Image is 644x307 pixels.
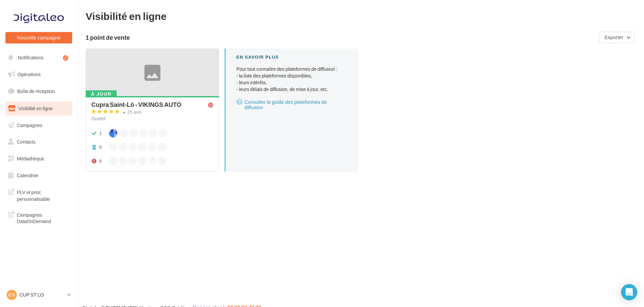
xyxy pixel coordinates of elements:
button: Notifications 2 [4,51,71,65]
span: Campagnes [17,122,42,128]
a: Médiathèque [4,152,74,166]
span: Ouvert [91,116,106,121]
a: Campagnes [4,118,74,132]
span: Médiathèque [17,156,44,161]
span: Exporter [605,34,623,40]
a: Opérations [4,67,74,82]
p: CUP ST LO [20,291,64,298]
a: 25 avis [91,109,213,117]
div: Open Intercom Messenger [621,284,637,300]
div: 2 [63,55,68,61]
div: Cupra Saint-Lô - VIKINGS AUTO [91,101,181,108]
span: Visibilité en ligne [18,105,53,111]
div: 25 avis [127,110,142,114]
div: 1 [99,130,102,137]
a: Consulter le guide des plateformes de diffusion [236,98,347,112]
a: Campagnes DataOnDemand [4,208,74,227]
span: Opérations [18,71,40,77]
span: Campagnes DataOnDemand [17,210,69,225]
li: - leurs délais de diffusion, de mise à jour, etc. [236,86,347,93]
span: Contacts [17,139,35,145]
a: PLV et print personnalisable [4,185,74,205]
div: Visibilité en ligne [86,11,636,21]
div: En savoir plus [236,54,347,60]
button: Nouvelle campagne [5,32,72,43]
a: Boîte de réception [4,84,74,98]
li: - la liste des plateformes disponibles, [236,72,347,79]
div: 1 point de vente [86,34,596,40]
div: 0 [99,144,102,151]
span: Calendrier [17,173,39,178]
p: Pour tout connaître des plateformes de diffusion : [236,66,347,93]
div: 0 [99,158,102,164]
button: Exporter [599,32,635,43]
a: Contacts [4,135,74,149]
a: Calendrier [4,168,74,183]
li: - leurs intérêts, [236,79,347,86]
span: Notifications [18,55,43,60]
span: CS [8,291,15,298]
div: À jour [86,90,117,98]
span: Boîte de réception [17,88,55,94]
a: Visibilité en ligne [4,101,74,116]
a: CS CUP ST LO [5,288,72,301]
span: PLV et print personnalisable [17,188,69,202]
